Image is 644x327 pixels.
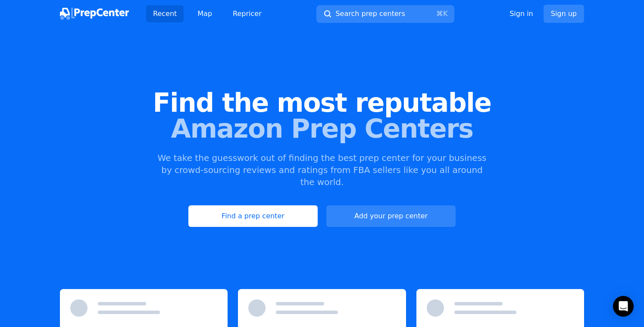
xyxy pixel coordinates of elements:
[544,5,584,23] a: Sign up
[156,152,488,188] p: We take the guesswork out of finding the best prep center for your business by crowd-sourcing rev...
[436,9,443,18] kbd: ⌘
[14,90,630,116] span: Find the most reputable
[326,205,456,227] button: Add your prep center
[60,8,129,20] img: PrepCenter
[613,296,634,317] div: Open Intercom Messenger
[335,9,405,19] span: Search prep centers
[188,205,318,227] a: Find a prep center
[191,5,219,22] a: Map
[443,9,448,18] kbd: K
[226,5,269,22] a: Repricer
[316,5,454,23] button: Search prep centers⌘K
[510,9,533,19] a: Sign in
[146,5,184,22] a: Recent
[14,116,630,141] span: Amazon Prep Centers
